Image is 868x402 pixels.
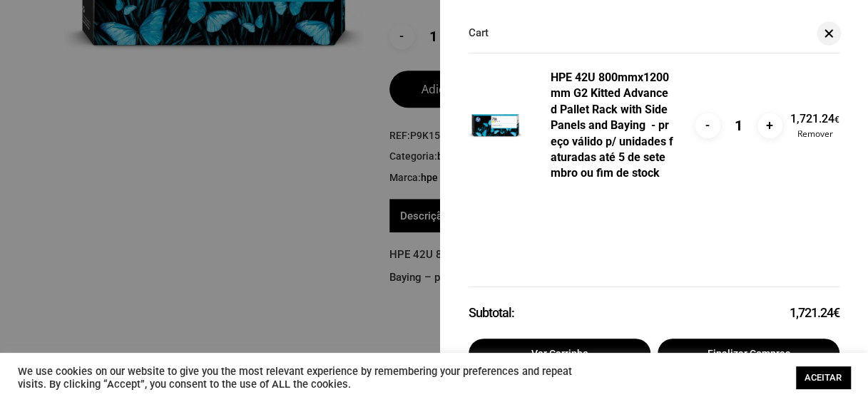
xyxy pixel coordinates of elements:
a: ACEITAR [796,366,850,388]
strong: Subtotal: [469,301,790,324]
a: Remove HPE 42U 800mmx1200mm G2 Kitted Advanced Pallet Rack with Side Panels and Baying - preço vá... [790,130,839,138]
bdi: 1,721.24 [790,305,839,320]
span: € [834,115,839,125]
a: Finalizar compras [658,339,839,368]
a: Ver carrinho [469,339,650,368]
div: We use cookies on our website to give you the most relevant experience by remembering your prefer... [18,365,601,391]
input: Product quantity [723,113,755,138]
input: - [695,113,720,138]
input: + [757,113,782,138]
bdi: 1,721.24 [790,112,839,125]
a: HPE 42U 800mmx1200mm G2 Kitted Advanced Pallet Rack with Side Panels and Baying - preço válido p/... [551,71,673,180]
span: € [833,305,839,320]
span: Cart [469,29,489,38]
img: UDlLMTVB.jpg [469,99,522,153]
